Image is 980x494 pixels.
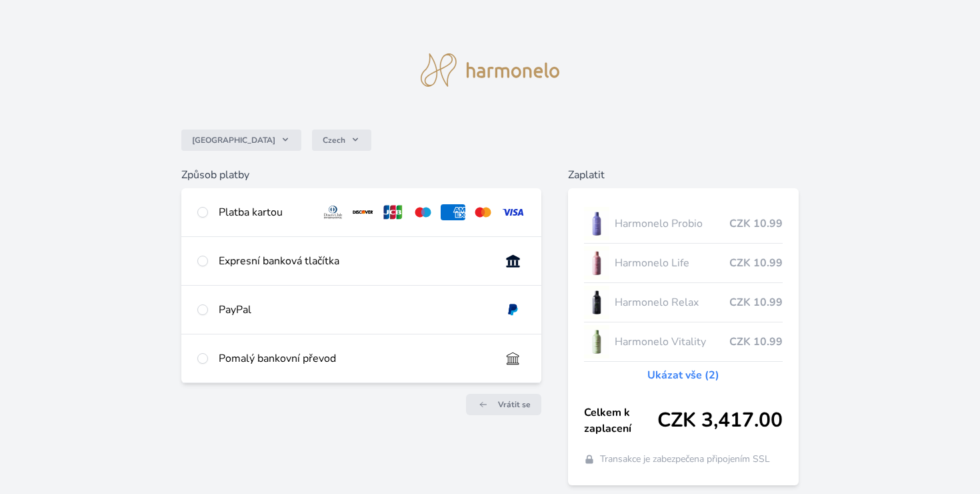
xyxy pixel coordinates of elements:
button: Czech [312,130,371,151]
img: CLEAN_VITALITY_se_stinem_x-lo.jpg [584,325,609,358]
img: bankTransfer_IBAN.svg [501,350,525,366]
a: Vrátit se [466,394,541,415]
span: [GEOGRAPHIC_DATA] [192,135,275,146]
div: PayPal [219,302,490,318]
img: discover.svg [351,204,375,220]
img: maestro.svg [411,204,435,220]
span: Czech [323,135,345,146]
h6: Zaplatit [568,167,799,183]
span: CZK 10.99 [729,216,783,232]
span: Transakce je zabezpečena připojením SSL [600,453,770,466]
span: CZK 10.99 [729,294,783,310]
img: jcb.svg [381,204,405,220]
span: Harmonelo Life [615,255,730,271]
img: CLEAN_PROBIO_se_stinem_x-lo.jpg [584,207,609,240]
span: CZK 10.99 [729,334,783,350]
span: Harmonelo Vitality [615,334,730,350]
span: Vrátit se [498,399,531,410]
span: Harmonelo Probio [615,216,730,232]
span: CZK 3,417.00 [657,409,783,433]
div: Platba kartou [219,204,311,220]
img: diners.svg [321,204,345,220]
img: visa.svg [501,204,525,220]
img: amex.svg [441,204,465,220]
img: mc.svg [471,204,495,220]
img: logo.svg [421,53,559,87]
img: CLEAN_RELAX_se_stinem_x-lo.jpg [584,286,609,319]
div: Pomalý bankovní převod [219,350,490,366]
img: CLEAN_LIFE_se_stinem_x-lo.jpg [584,246,609,280]
span: Harmonelo Relax [615,294,730,310]
img: paypal.svg [501,302,525,318]
h6: Způsob platby [181,167,541,183]
div: Expresní banková tlačítka [219,253,490,269]
span: CZK 10.99 [729,255,783,271]
span: Celkem k zaplacení [584,405,658,437]
button: [GEOGRAPHIC_DATA] [181,130,301,151]
img: onlineBanking_CZ.svg [501,253,525,269]
a: Ukázat vše (2) [647,367,719,383]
